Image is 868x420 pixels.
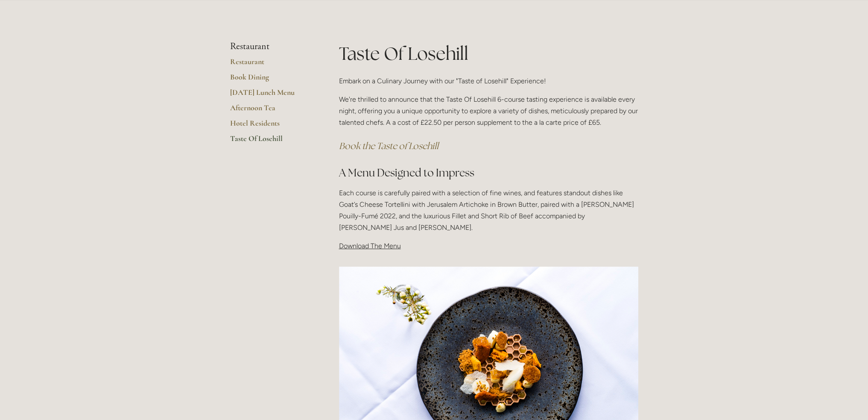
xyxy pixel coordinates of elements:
[230,103,312,118] a: Afternoon Tea
[339,41,638,66] h1: Taste Of Losehill
[230,118,312,134] a: Hotel Residents
[230,134,312,149] a: Taste Of Losehill
[339,94,638,129] p: We're thrilled to announce that the Taste Of Losehill 6-course tasting experience is available ev...
[339,75,638,87] p: Embark on a Culinary Journey with our "Taste of Losehill" Experience!
[230,41,312,52] li: Restaurant
[339,187,638,234] p: Each course is carefully paired with a selection of fine wines, and features standout dishes like...
[230,72,312,88] a: Book Dining
[339,165,638,180] h2: A Menu Designed to Impress
[230,88,312,103] a: [DATE] Lunch Menu
[339,242,401,250] span: Download The Menu
[339,140,438,152] a: Book the Taste of Losehill
[230,57,312,72] a: Restaurant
